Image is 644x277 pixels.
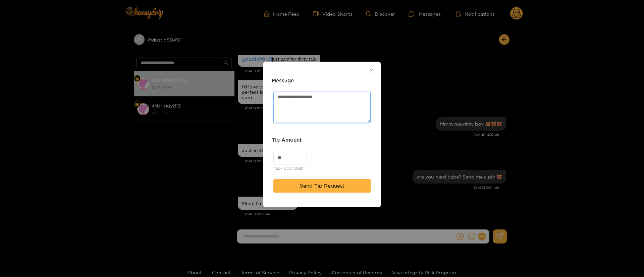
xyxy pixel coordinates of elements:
[369,68,374,73] span: close
[272,77,294,85] h3: Message
[272,136,302,144] h3: Tip Amount
[273,165,303,171] div: *$3- 500 USD
[300,182,344,190] span: Send Tip Request
[273,179,371,193] button: Send Tip Request
[362,62,381,80] button: Close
